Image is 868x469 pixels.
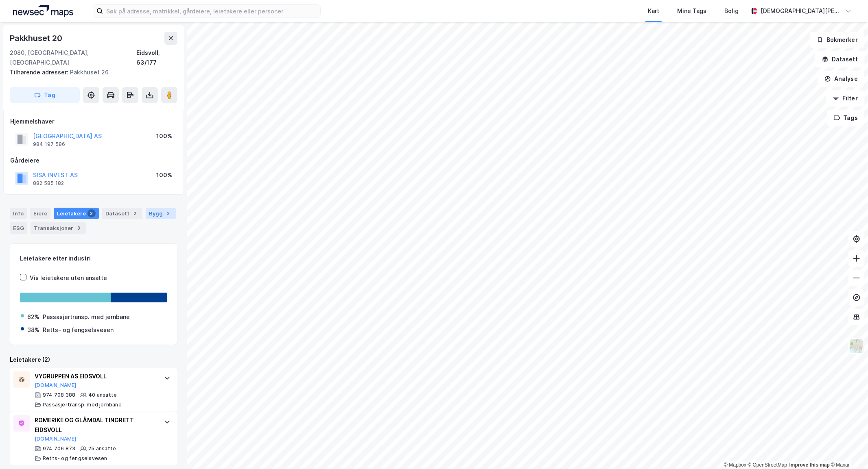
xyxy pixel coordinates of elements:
button: Tag [10,87,80,103]
img: logo.a4113a55bc3d86da70a041830d287a7e.svg [13,5,73,17]
div: Datasett [102,208,142,219]
img: Z [849,339,864,354]
div: 882 585 182 [33,180,64,187]
div: Transaksjoner [31,222,86,234]
div: Vis leietakere uten ansatte [30,273,107,283]
iframe: Chat Widget [827,430,868,469]
div: VYGRUPPEN AS EIDSVOLL [35,371,156,381]
button: Datasett [815,51,865,67]
div: Retts- og fengselsvesen [43,325,114,335]
div: Pakkhuset 26 [10,67,171,77]
div: 974 706 873 [43,445,75,452]
div: 2080, [GEOGRAPHIC_DATA], [GEOGRAPHIC_DATA] [10,48,136,67]
button: Filter [826,90,865,106]
div: Leietakere etter industri [20,254,167,263]
div: ESG [10,222,27,234]
div: Leietakere [54,208,99,219]
a: Mapbox [724,462,746,468]
div: 25 ansatte [88,445,116,452]
input: Søk på adresse, matrikkel, gårdeiere, leietakere eller personer [103,5,320,17]
div: Hjemmelshaver [10,117,177,126]
div: 62% [27,312,39,322]
div: Pakkhuset 20 [10,32,64,45]
button: [DOMAIN_NAME] [35,382,77,389]
button: [DOMAIN_NAME] [35,436,77,442]
div: 100% [156,170,172,180]
div: 984 197 586 [33,141,65,148]
div: 38% [27,325,39,335]
button: Analyse [818,71,865,87]
div: Gårdeiere [10,156,177,165]
div: 100% [156,131,172,141]
div: Kontrollprogram for chat [827,430,868,469]
div: 2 [164,209,173,217]
div: Eiere [30,208,50,219]
div: ROMERIKE OG GLÅMDAL TINGRETT EIDSVOLL [35,415,156,435]
span: Tilhørende adresser: [10,69,70,76]
div: Leietakere (2) [10,355,177,365]
div: Info [10,208,27,219]
div: Bygg [146,208,176,219]
div: 3 [75,224,83,232]
div: Kart [648,6,659,16]
div: Retts- og fengselsvesen [43,455,107,462]
div: Mine Tags [677,6,706,16]
div: Passasjertransp. med jernbane [43,312,130,322]
a: OpenStreetMap [748,462,787,468]
div: 2 [131,209,139,217]
button: Bokmerker [810,32,865,48]
button: Tags [827,110,865,126]
div: Bolig [724,6,739,16]
div: [DEMOGRAPHIC_DATA][PERSON_NAME] [761,6,842,16]
a: Improve this map [789,462,830,468]
div: 40 ansatte [88,392,117,398]
div: 974 708 388 [43,392,75,398]
div: 2 [87,209,96,217]
div: Eidsvoll, 63/177 [136,48,177,67]
div: Passasjertransp. med jernbane [43,402,122,408]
